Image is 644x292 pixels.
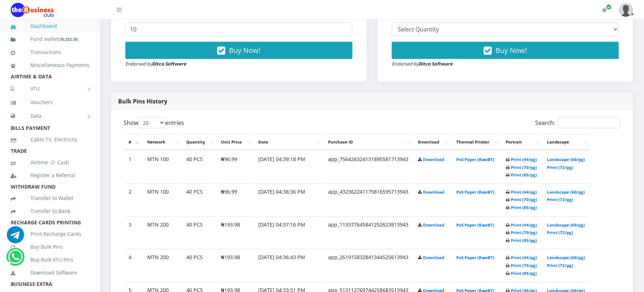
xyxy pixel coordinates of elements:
[511,165,537,170] a: Print (70/pg)
[118,97,167,105] strong: Bulk Pins History
[423,223,444,228] a: Download
[124,117,184,128] label: Show entries
[11,154,90,171] a: Airtime -2- Cash
[124,216,142,249] td: 3
[11,167,90,184] a: Register a Referral
[217,184,253,216] td: ₦96.99
[543,134,590,150] th: Landscape: activate to sort column ascending
[152,60,186,67] strong: Ditco Software
[547,230,573,235] a: Print (72/pg)
[547,190,585,195] a: Landscape (60/pg)
[11,131,90,148] a: Cable TV, Electricity
[547,263,573,268] a: Print (72/pg)
[124,249,142,281] td: 4
[324,151,413,183] td: app_756426324131895581713943
[229,45,261,55] span: Buy Now!
[456,157,495,162] a: PoS Paper (RawBT)
[496,45,527,55] span: Buy Now!
[124,151,142,183] td: 1
[217,249,253,281] td: ₦193.98
[124,184,142,216] td: 2
[511,238,537,243] a: Print (85/pg)
[124,134,142,150] th: #: activate to sort column descending
[535,117,621,128] label: Search:
[143,134,181,150] th: Network: activate to sort column ascending
[217,216,253,249] td: ₦193.98
[11,107,90,125] a: Data
[324,184,413,216] td: app_432362241175816595713943
[254,216,323,249] td: [DATE] 04:37:16 PM
[547,165,573,170] a: Print (72/pg)
[8,254,23,266] a: Chat for support
[324,134,413,150] th: Purchase ID: activate to sort column ascending
[511,223,537,228] a: Print (44/pg)
[511,190,537,195] a: Print (44/pg)
[182,151,216,183] td: 40 PCS
[182,134,216,150] th: Quantity: activate to sort column ascending
[125,60,186,67] small: Endorsed by
[456,190,495,195] a: PoS Paper (RawBT)
[217,151,253,183] td: ₦96.99
[547,255,585,261] a: Landscape (60/pg)
[547,157,585,162] a: Landscape (60/pg)
[58,36,78,42] small: [ ]
[324,216,413,249] td: app_113377645841252623813943
[547,197,573,203] a: Print (72/pg)
[392,42,619,59] button: Buy Now!
[511,197,537,203] a: Print (70/pg)
[7,232,24,243] a: Chat for support
[254,151,323,183] td: [DATE] 04:39:18 PM
[11,80,90,98] a: VTU
[143,184,181,216] td: MTN 100
[456,255,495,261] a: PoS Paper (RawBT)
[11,203,90,219] a: Transfer to Bank
[11,3,54,17] img: Logo
[182,184,216,216] td: 40 PCS
[511,172,537,177] a: Print (85/pg)
[138,117,165,128] select: Showentries
[143,216,181,249] td: MTN 200
[143,249,181,281] td: MTN 200
[182,249,216,281] td: 40 PCS
[511,263,537,268] a: Print (70/pg)
[324,249,413,281] td: app_261915832841344525613943
[60,36,77,42] b: 30,322.38
[182,216,216,249] td: 40 PCS
[11,252,90,268] a: Buy Bulk VTU Pins
[452,134,501,150] th: Thermal Printer: activate to sort column ascending
[619,3,633,17] img: User
[125,23,352,36] input: Enter Quantity
[547,223,585,228] a: Landscape (60/pg)
[11,44,90,60] a: Transactions
[143,151,181,183] td: MTN 100
[414,134,451,150] th: Download: activate to sort column ascending
[423,255,444,261] a: Download
[11,190,90,206] a: Transfer to Wallet
[11,226,90,242] a: Print Recharge Cards
[423,190,444,195] a: Download
[254,249,323,281] td: [DATE] 04:36:43 PM
[11,239,90,255] a: Buy Bulk Pins
[602,7,607,13] i: Renew/Upgrade Subscription
[502,134,542,150] th: Portrait: activate to sort column ascending
[11,31,90,48] a: Fund wallet[30,322.38]
[254,184,323,216] td: [DATE] 04:38:36 PM
[511,157,537,162] a: Print (44/pg)
[511,230,537,235] a: Print (70/pg)
[217,134,253,150] th: Unit Price: activate to sort column ascending
[392,60,453,67] small: Endorsed by
[511,205,537,210] a: Print (85/pg)
[125,42,352,59] button: Buy Now!
[11,57,90,73] a: Miscellaneous Payments
[456,223,495,228] a: PoS Paper (RawBT)
[606,4,612,10] span: Renew/Upgrade Subscription
[254,134,323,150] th: Date: activate to sort column ascending
[11,264,90,281] a: Download Software
[558,117,621,128] input: Search:
[418,60,453,67] strong: Ditco Software
[511,271,537,276] a: Print (85/pg)
[11,18,90,34] a: Dashboard
[11,94,90,111] a: Vouchers
[423,157,444,162] a: Download
[511,255,537,261] a: Print (44/pg)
